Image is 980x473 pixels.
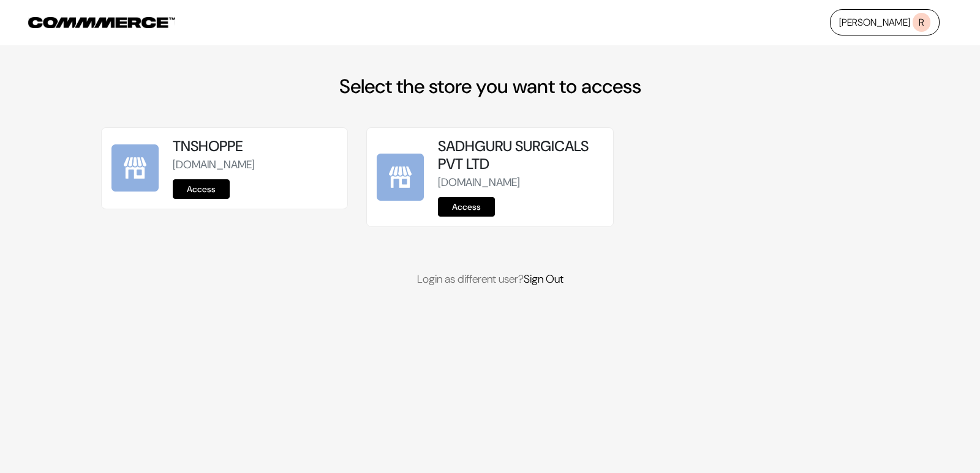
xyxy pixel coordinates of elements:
p: [DOMAIN_NAME] [173,157,337,173]
h5: SADHGURU SURGICALS PVT LTD [438,138,603,173]
img: COMMMERCE [28,17,175,28]
img: SADHGURU SURGICALS PVT LTD [377,154,424,201]
a: Sign Out [524,272,563,286]
a: Access [173,179,230,199]
a: [PERSON_NAME]R [830,9,940,35]
h2: Select the store you want to access [101,75,879,98]
span: R [913,13,930,32]
a: Access [438,197,495,217]
p: Login as different user? [101,271,879,288]
img: TNSHOPPE [111,144,159,192]
p: [DOMAIN_NAME] [438,174,603,191]
h5: TNSHOPPE [173,138,337,155]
